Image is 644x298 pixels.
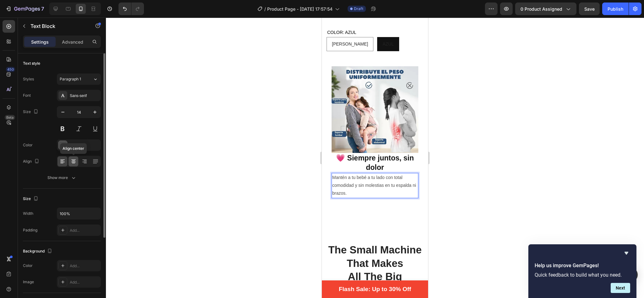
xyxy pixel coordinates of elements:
[23,195,40,203] div: Size
[70,228,99,233] div: Add...
[23,247,53,256] div: Background
[608,6,623,12] div: Publish
[535,272,630,278] p: Quick feedback to build what you need.
[23,279,34,285] div: Image
[23,172,101,183] button: Show more
[41,5,44,13] p: 7
[267,6,333,12] span: Product Page - [DATE] 17:57:54
[23,211,33,216] div: Width
[60,76,81,82] span: Paragraph 1
[23,108,40,116] div: Size
[520,6,562,12] span: 0 product assigned
[5,115,15,120] div: Beta
[70,263,99,269] div: Add...
[322,18,428,298] iframe: Design area
[579,3,600,15] button: Save
[623,249,630,257] button: Hide survey
[70,93,99,99] div: Sans-serif
[23,142,33,148] div: Color
[602,3,629,15] button: Publish
[535,262,630,269] h2: Help us improve GemPages!
[23,227,37,233] div: Padding
[23,93,31,98] div: Font
[70,279,99,285] div: Add...
[47,175,77,181] div: Show more
[515,3,576,15] button: 0 product assigned
[70,143,99,148] div: 4D4D4D
[31,39,49,45] p: Settings
[354,6,363,12] span: Draft
[30,22,84,30] p: Text Block
[57,208,101,219] input: Auto
[584,6,595,12] span: Save
[3,3,47,15] button: 7
[535,249,630,293] div: Help us improve GemPages!
[6,67,15,72] div: 450
[23,157,41,166] div: Align
[57,73,101,85] button: Paragraph 1
[62,39,83,45] p: Advanced
[23,263,33,268] div: Color
[23,61,40,66] div: Text style
[118,3,144,15] div: Undo/Redo
[264,6,266,12] span: /
[23,76,34,82] div: Styles
[611,283,630,293] button: Next question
